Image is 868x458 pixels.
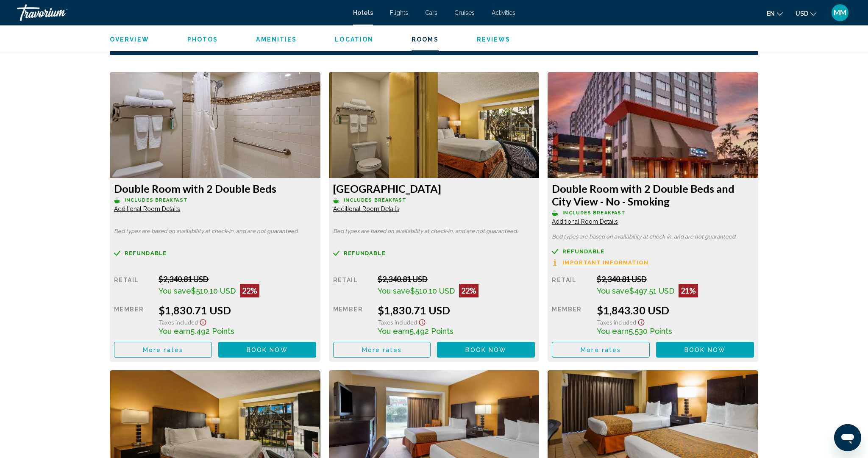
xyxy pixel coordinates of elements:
[378,286,410,295] span: You save
[362,347,402,353] span: More rates
[410,286,455,295] span: $510.10 USD
[552,259,648,266] button: Important Information
[333,342,431,358] button: More rates
[597,275,754,284] div: $2,340.81 USD
[796,7,816,19] button: Change currency
[492,9,515,16] a: Activities
[417,316,427,326] button: Show Taxes and Fees disclaimer
[581,347,621,353] span: More rates
[333,205,399,212] span: Additional Room Details
[425,9,437,16] a: Cars
[834,8,846,17] span: MM
[597,327,629,336] span: You earn
[597,286,629,295] span: You save
[159,286,191,295] span: You save
[629,286,674,295] span: $497.51 USD
[353,9,373,16] a: Hotels
[552,248,754,255] a: Refundable
[562,210,626,216] span: Includes Breakfast
[125,197,188,203] span: Includes Breakfast
[114,342,212,358] button: More rates
[114,182,316,195] h3: Double Room with 2 Double Beds
[256,36,297,43] button: Amenities
[333,304,371,336] div: Member
[333,275,371,297] div: Retail
[378,319,417,326] span: Taxes included
[333,182,535,195] h3: [GEOGRAPHIC_DATA]
[378,304,535,316] div: $1,830.71 USD
[159,304,316,316] div: $1,830.71 USD
[548,72,758,178] img: 2f89f87d-2586-4ad6-bdd6-170c60111718.jpeg
[333,228,535,234] p: Bed types are based on availability at check-in, and are not guaranteed.
[597,304,754,316] div: $1,843.30 USD
[240,284,259,297] div: 22%
[114,228,316,234] p: Bed types are based on availability at check-in, and are not guaranteed.
[562,260,648,265] span: Important Information
[159,327,190,336] span: You earn
[335,36,373,43] button: Location
[684,347,726,353] span: Book now
[767,7,783,19] button: Change language
[597,319,636,326] span: Taxes included
[159,275,316,284] div: $2,340.81 USD
[333,250,535,256] a: Refundable
[412,36,439,43] button: Rooms
[679,284,698,297] div: 21%
[125,250,167,256] span: Refundable
[552,234,754,240] p: Bed types are based on availability at check-in, and are not guaranteed.
[552,275,590,297] div: Retail
[198,316,208,326] button: Show Taxes and Fees disclaimer
[656,342,754,358] button: Book now
[562,249,604,254] span: Refundable
[378,327,409,336] span: You earn
[344,197,407,203] span: Includes Breakfast
[834,424,861,451] iframe: Button to launch messaging window
[552,182,754,208] h3: Double Room with 2 Double Beds and City View - No - Smoking
[552,218,618,225] span: Additional Room Details
[114,205,180,212] span: Additional Room Details
[191,286,236,295] span: $510.10 USD
[329,72,540,178] img: a2cab80c-3581-4d2c-876e-73f1bb106ab0.jpeg
[159,319,198,326] span: Taxes included
[437,342,535,358] button: Book now
[465,347,506,353] span: Book now
[552,342,650,358] button: More rates
[110,36,149,43] button: Overview
[636,316,646,326] button: Show Taxes and Fees disclaimer
[454,9,475,16] a: Cruises
[17,4,345,21] a: Travorium
[187,36,218,43] button: Photos
[552,304,590,336] div: Member
[767,10,775,17] span: en
[218,342,316,358] button: Book now
[114,275,152,297] div: Retail
[796,10,808,17] span: USD
[409,327,453,336] span: 5,492 Points
[110,72,320,178] img: f7913d21-d7f6-4816-91ac-64320871375c.jpeg
[114,250,316,256] a: Refundable
[459,284,479,297] div: 22%
[378,275,535,284] div: $2,340.81 USD
[390,9,408,16] a: Flights
[629,327,672,336] span: 5,530 Points
[247,347,288,353] span: Book now
[344,250,386,256] span: Refundable
[114,304,152,336] div: Member
[143,347,183,353] span: More rates
[190,327,234,336] span: 5,492 Points
[829,4,851,22] button: User Menu
[477,36,511,43] button: Reviews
